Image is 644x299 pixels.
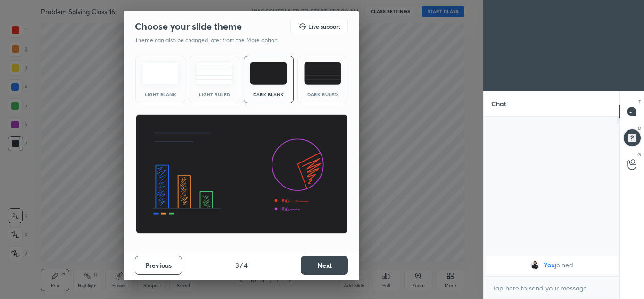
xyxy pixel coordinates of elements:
img: darkThemeBanner.d06ce4a2.svg [135,114,348,234]
button: Previous [135,256,182,275]
div: grid [484,254,620,276]
div: Dark Blank [250,92,288,97]
button: Next [301,256,348,275]
h4: / [240,260,243,270]
div: Dark Ruled [304,92,341,97]
div: Light Blank [141,92,179,97]
img: lightTheme.e5ed3b09.svg [142,62,179,85]
p: Theme can also be changed later from the More option [135,36,288,44]
img: darkTheme.f0cc69e5.svg [250,62,287,85]
h5: Live support [308,24,340,29]
span: You [544,261,555,269]
img: e00dc300a4f7444a955e410797683dbd.jpg [530,260,540,270]
p: T [638,98,641,105]
p: Chat [484,91,514,116]
p: D [638,125,641,132]
span: joined [555,261,573,269]
img: lightRuledTheme.5fabf969.svg [196,62,233,85]
img: darkRuledTheme.de295e13.svg [304,62,341,85]
div: Light Ruled [196,92,233,97]
p: G [637,151,641,158]
h4: 4 [244,260,248,270]
h2: Choose your slide theme [135,20,242,33]
h4: 3 [235,260,239,270]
